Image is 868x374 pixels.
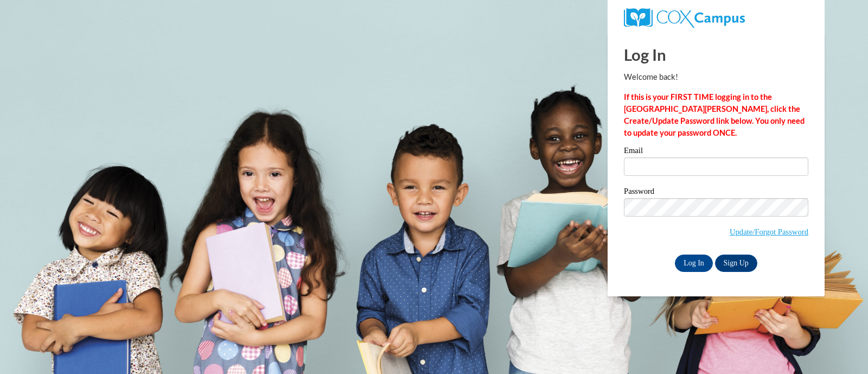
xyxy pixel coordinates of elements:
[730,227,808,236] a: Update/Forgot Password
[675,255,713,272] input: Log In
[624,8,745,28] img: COX Campus
[624,12,745,22] a: COX Campus
[624,187,808,198] label: Password
[715,255,757,272] a: Sign Up
[624,71,808,83] p: Welcome back!
[624,43,808,66] h1: Log In
[624,147,808,157] label: Email
[624,92,805,137] strong: If this is your FIRST TIME logging in to the [GEOGRAPHIC_DATA][PERSON_NAME], click the Create/Upd...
